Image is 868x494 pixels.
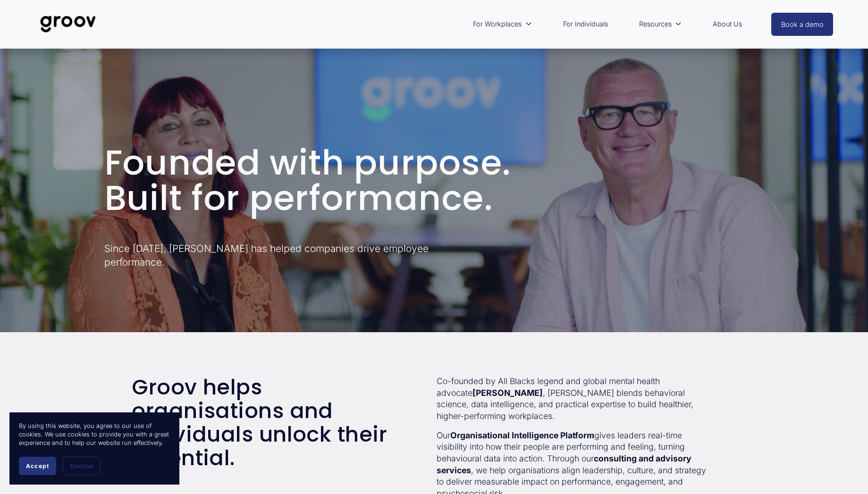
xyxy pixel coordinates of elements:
[104,145,764,216] h1: Founded with purpose. Built for performance.
[468,13,537,35] a: folder dropdown
[558,13,613,35] a: For Individuals
[437,453,693,475] strong: consulting and advisory services
[450,430,594,440] strong: Organisational Intelligence Platform
[708,13,747,35] a: About Us
[472,388,543,398] strong: [PERSON_NAME]
[35,8,101,40] img: Groov | Unlock Human Potential at Work and in Life
[26,462,49,469] span: Accept
[771,13,834,36] a: Book a demo
[63,457,101,475] button: Decline
[104,242,487,269] p: Since [DATE], [PERSON_NAME] has helped companies drive employee performance.
[639,18,672,30] span: Resources
[437,376,708,422] p: Co-founded by All Blacks legend and global mental health advocate , [PERSON_NAME] blends behavior...
[9,412,179,485] section: Cookie banner
[70,462,93,469] span: Decline
[634,13,687,35] a: folder dropdown
[19,457,56,475] button: Accept
[473,18,522,30] span: For Workplaces
[132,376,404,470] h2: Groov helps organisations and individuals unlock their potential.
[19,422,170,447] p: By using this website, you agree to our use of cookies. We use cookies to provide you with a grea...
